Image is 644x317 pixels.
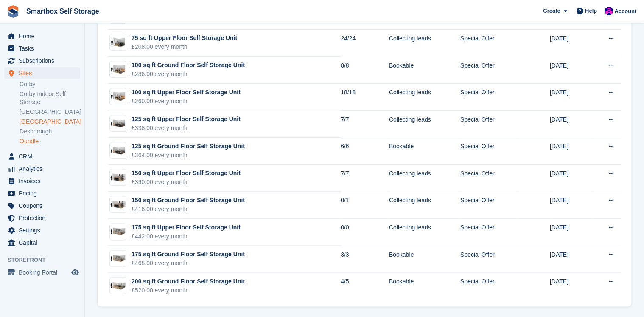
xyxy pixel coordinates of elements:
[460,246,518,273] td: Special Offer
[8,256,84,264] span: Storefront
[19,266,70,278] span: Booking Portal
[132,169,241,178] div: 150 sq ft Upper Floor Self Storage Unit
[132,205,245,214] div: £416.00 every month
[585,7,597,15] span: Help
[4,212,80,224] a: menu
[341,273,389,300] td: 4/5
[20,118,80,126] a: [GEOGRAPHIC_DATA]
[132,70,245,79] div: £286.00 every month
[341,84,389,111] td: 18/18
[132,223,241,232] div: 175 sq ft Upper Floor Self Storage Unit
[389,273,460,300] td: Bookable
[460,192,518,219] td: Special Offer
[132,232,241,241] div: £442.00 every month
[341,110,389,138] td: 7/7
[110,36,126,48] img: 75-sqft-unit.jpg
[4,200,80,212] a: menu
[132,34,237,42] div: 75 sq ft Upper Floor Self Storage Unit
[132,97,241,106] div: £260.00 every month
[4,55,80,67] a: menu
[132,88,241,97] div: 100 sq ft Upper Floor Self Storage Unit
[132,124,241,133] div: £338.00 every month
[20,127,80,136] a: Desborough
[110,90,126,102] img: 100-sqft-unit.jpg
[389,246,460,273] td: Bookable
[110,63,126,76] img: 100-sqft-unit.jpg
[132,151,245,160] div: £364.00 every month
[4,42,80,54] a: menu
[132,178,241,187] div: £390.00 every month
[70,267,80,277] a: Preview store
[20,80,80,88] a: Corby
[19,200,70,212] span: Coupons
[550,165,591,192] td: [DATE]
[389,57,460,84] td: Bookable
[132,286,245,295] div: £520.00 every month
[550,57,591,84] td: [DATE]
[550,246,591,273] td: [DATE]
[550,219,591,246] td: [DATE]
[132,196,245,205] div: 150 sq ft Ground Floor Self Storage Unit
[460,30,518,57] td: Special Offer
[132,277,245,286] div: 200 sq ft Ground Floor Self Storage Unit
[19,237,70,249] span: Capital
[110,144,126,157] img: 125-sqft-unit.jpg
[460,110,518,138] td: Special Offer
[4,67,80,79] a: menu
[4,266,80,278] a: menu
[19,163,70,175] span: Analytics
[389,110,460,138] td: Collecting leads
[460,138,518,165] td: Special Offer
[550,273,591,300] td: [DATE]
[460,219,518,246] td: Special Offer
[4,224,80,236] a: menu
[110,171,126,184] img: 150-sqft-unit.jpg
[550,84,591,111] td: [DATE]
[389,138,460,165] td: Bookable
[341,138,389,165] td: 6/6
[341,219,389,246] td: 0/0
[132,115,241,124] div: 125 sq ft Upper Floor Self Storage Unit
[19,55,70,67] span: Subscriptions
[132,61,245,70] div: 100 sq ft Ground Floor Self Storage Unit
[19,30,70,42] span: Home
[4,150,80,162] a: menu
[110,280,126,292] img: 200-sqft-unit.jpg
[550,138,591,165] td: [DATE]
[550,30,591,57] td: [DATE]
[460,84,518,111] td: Special Offer
[614,7,636,16] span: Account
[110,225,126,238] img: 175-sqft-unit.jpg
[341,165,389,192] td: 7/7
[460,57,518,84] td: Special Offer
[550,192,591,219] td: [DATE]
[389,30,460,57] td: Collecting leads
[19,212,70,224] span: Protection
[341,30,389,57] td: 24/24
[389,192,460,219] td: Collecting leads
[4,175,80,187] a: menu
[4,163,80,175] a: menu
[110,117,126,130] img: 125-sqft-unit.jpg
[550,110,591,138] td: [DATE]
[132,42,237,51] div: £208.00 every month
[4,237,80,249] a: menu
[460,273,518,300] td: Special Offer
[19,187,70,199] span: Pricing
[389,219,460,246] td: Collecting leads
[20,90,80,106] a: Corby Indoor Self Storage
[132,259,245,268] div: £468.00 every month
[132,250,245,259] div: 175 sq ft Ground Floor Self Storage Unit
[23,4,103,18] a: Smartbox Self Storage
[19,150,70,162] span: CRM
[389,84,460,111] td: Collecting leads
[19,224,70,236] span: Settings
[132,142,245,151] div: 125 sq ft Ground Floor Self Storage Unit
[460,165,518,192] td: Special Offer
[341,57,389,84] td: 8/8
[4,30,80,42] a: menu
[20,108,80,116] a: [GEOGRAPHIC_DATA]
[110,252,126,265] img: 175-sqft-unit.jpg
[389,165,460,192] td: Collecting leads
[543,7,560,15] span: Create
